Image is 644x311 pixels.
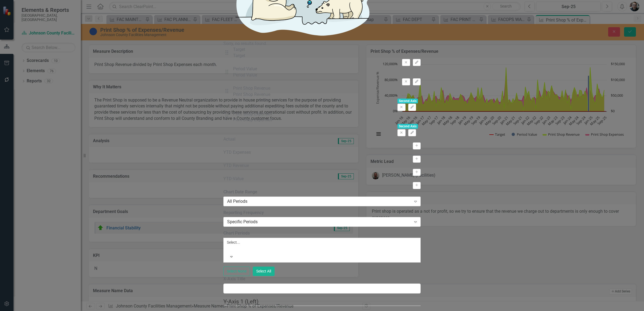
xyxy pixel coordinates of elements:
[233,111,272,117] div: Print Shop Expenses
[233,85,270,92] div: Print Shop Revenue
[223,230,421,236] label: Chart Periods
[223,41,421,47] div: Sorry, no results found.
[253,267,275,276] button: Select All
[233,47,245,53] div: Target
[223,298,421,306] legend: Y-Axis 1 (Left)
[397,99,418,103] span: Second Axis
[233,92,270,98] div: Print Shop Revenue
[227,198,411,204] div: All Periods
[223,149,251,156] div: YTD Expenses
[233,53,245,59] div: Target
[227,240,417,245] div: Select...
[223,210,421,216] label: Reporting Frequency
[233,72,257,78] div: Period Value
[223,136,236,142] div: Actual
[223,276,421,282] label: X-Axis Title
[227,219,411,225] div: Specific Periods
[397,124,418,129] span: Second Axis
[223,176,244,182] div: YTD-Value
[233,66,257,72] div: Period Value
[223,267,250,276] button: Select None
[223,189,421,195] label: Chart Date Range
[233,117,272,123] div: Print Shop Expenses
[223,163,249,169] div: YTD Revenue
